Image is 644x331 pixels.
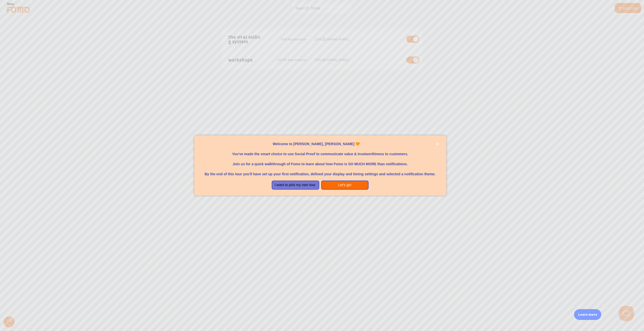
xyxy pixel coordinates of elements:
p: Learn more [578,312,597,317]
div: Welcome to Fomo, Daniel Carroll 🧡You&amp;#39;ve made the smart choice to use Social Proof to comm... [194,135,446,196]
p: Join us for a quick walkthrough of Fomo to learn about how Fomo is SO MUCH MORE than notifications. [200,156,440,167]
button: Let's go! [321,181,369,190]
p: Welcome to [PERSON_NAME], [PERSON_NAME] 🧡 [200,141,440,146]
button: close, [435,141,440,147]
button: I want to pick my own tour. [272,181,319,190]
p: By the end of this tour you'll have set up your first notification, defined your display and timi... [200,167,440,177]
div: Learn more [574,309,601,320]
p: You've made the smart choice to use Social Proof to communicate value & trustworthiness to custom... [200,146,440,156]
